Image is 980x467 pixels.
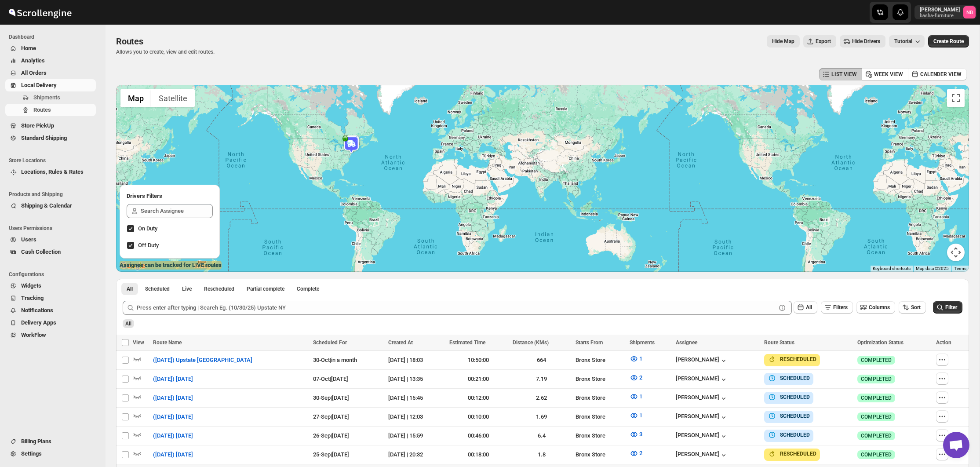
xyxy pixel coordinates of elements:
[833,304,848,310] span: Filters
[5,317,96,329] button: Delivery Apps
[624,390,648,404] button: 1
[388,356,444,365] div: [DATE] | 18:03
[120,261,222,270] label: Assignee can be tracked for LIVE routes
[768,374,810,383] button: SCHEDULED
[857,339,903,346] span: Optimization Status
[148,353,258,367] button: ([DATE]) Upstate [GEOGRAPHIC_DATA]
[148,429,198,443] button: ([DATE]) [DATE]
[911,304,921,310] span: Sort
[145,285,170,292] span: Scheduled
[513,394,571,402] div: 2.62
[204,285,234,292] span: Rescheduled
[313,376,348,382] span: 07-Oct | [DATE]
[388,339,413,346] span: Created At
[21,57,45,64] span: Analytics
[821,301,853,314] button: Filters
[576,375,624,383] div: Bronx Store
[639,374,642,381] span: 2
[630,339,655,346] span: Shipments
[141,204,213,218] input: Search Assignee
[908,68,967,80] button: CALENDER VIEW
[576,356,624,365] div: Bronx Store
[153,450,193,459] span: ([DATE]) [DATE]
[624,352,648,366] button: 1
[5,246,96,258] button: Cash Collection
[943,432,969,458] div: Open chat
[576,431,624,440] div: Bronx Store
[449,450,507,459] div: 00:18:00
[125,321,131,327] span: All
[840,35,885,47] button: Hide Drivers
[947,244,965,261] button: Map camera controls
[5,200,96,212] button: Shipping & Calendar
[127,192,213,201] h2: Drivers Filters
[388,394,444,402] div: [DATE] | 15:45
[5,42,96,55] button: Home
[780,375,810,381] b: SCHEDULED
[803,35,836,47] button: Export
[963,6,976,18] span: Nael Basha
[151,89,195,107] button: Show satellite imagery
[869,304,890,310] span: Columns
[764,339,794,346] span: Route Status
[639,431,642,438] span: 3
[153,375,193,383] span: ([DATE]) [DATE]
[624,371,648,385] button: 2
[780,413,810,419] b: SCHEDULED
[861,394,892,401] span: COMPLETED
[21,332,46,338] span: WorkFlow
[153,339,182,346] span: Route Name
[33,106,51,113] span: Routes
[861,413,892,420] span: COMPLETED
[780,394,810,400] b: SCHEDULED
[21,135,67,141] span: Standard Shipping
[852,38,880,45] span: Hide Drivers
[576,412,624,421] div: Bronx Store
[138,242,159,248] span: Off Duty
[889,35,925,47] button: Tutorial
[780,356,816,362] b: RESCHEDULED
[639,393,642,400] span: 1
[21,438,51,445] span: Billing Plans
[133,339,144,346] span: View
[780,451,816,457] b: RESCHEDULED
[914,5,976,19] button: User menu
[676,339,697,346] span: Assignee
[21,202,72,209] span: Shipping & Calendar
[676,413,728,422] button: [PERSON_NAME]
[5,329,96,341] button: WorkFlow
[127,285,133,292] span: All
[9,225,99,232] span: Users Permissions
[928,35,969,47] button: Create Route
[148,448,198,462] button: ([DATE]) [DATE]
[916,266,949,271] span: Map data ©2025
[676,432,728,441] button: [PERSON_NAME]
[513,431,571,440] div: 6.4
[121,283,138,295] button: All routes
[513,356,571,365] div: 664
[676,451,728,460] button: [PERSON_NAME]
[313,413,349,420] span: 27-Sep | [DATE]
[954,266,966,271] a: Terms (opens in new tab)
[313,339,347,346] span: Scheduled For
[21,295,44,301] span: Tracking
[767,35,800,47] button: Map action label
[313,432,349,439] span: 26-Sep | [DATE]
[116,48,215,55] p: Allows you to create, view and edit routes.
[819,68,862,80] button: LIST VIEW
[7,1,73,23] img: ScrollEngine
[5,448,96,460] button: Settings
[856,301,895,314] button: Columns
[388,375,444,383] div: [DATE] | 13:35
[5,166,96,178] button: Locations, Rules & Rates
[5,104,96,116] button: Routes
[624,446,648,460] button: 2
[5,304,96,317] button: Notifications
[831,71,857,78] span: LIST VIEW
[9,271,99,278] span: Configurations
[137,301,776,315] input: Press enter after typing | Search Eg. (10/30/25) Upstate NY
[9,191,99,198] span: Products and Shipping
[153,356,252,365] span: ([DATE]) Upstate [GEOGRAPHIC_DATA]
